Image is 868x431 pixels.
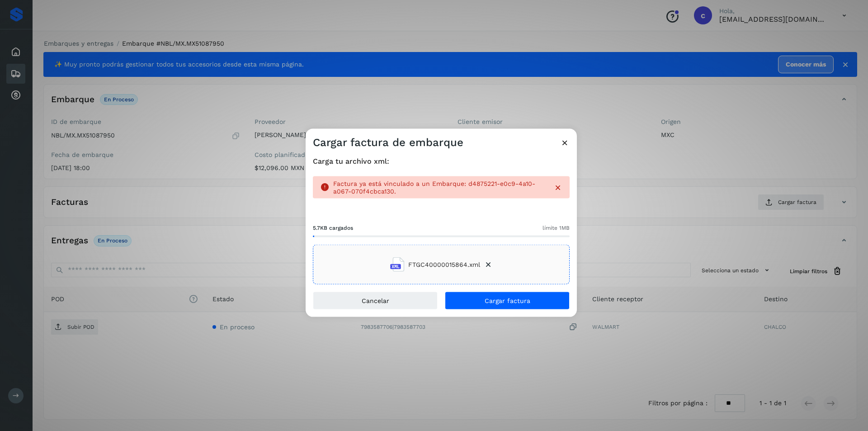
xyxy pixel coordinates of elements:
p: Factura ya está vinculado a un Embarque: d4875221-e0c9-4a10-a067-070f4cbca130. [333,180,546,195]
h3: Cargar factura de embarque [313,136,463,149]
span: Cargar factura [485,298,530,304]
button: Cancelar [313,292,438,310]
h4: Carga tu archivo xml: [313,156,570,165]
span: FTGC40000015864.xml [408,260,480,269]
span: límite 1MB [542,224,570,232]
span: Cancelar [362,298,389,304]
button: Cargar factura [445,292,570,310]
span: 5.7KB cargados [313,224,353,232]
